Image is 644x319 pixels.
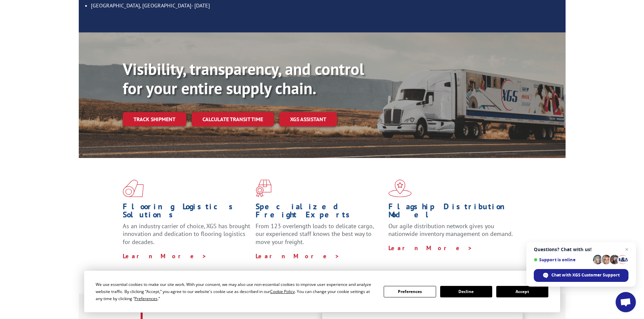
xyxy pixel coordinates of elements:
[256,252,340,260] a: Learn More >
[256,222,383,252] p: From 123 overlength loads to delicate cargo, our experienced staff knows the best way to move you...
[534,247,628,252] span: Questions? Chat with us!
[440,286,492,297] button: Decline
[123,112,186,126] a: Track shipment
[551,272,620,278] span: Chat with XGS Customer Support
[123,180,144,197] img: xgs-icon-total-supply-chain-intelligence-red
[388,244,473,252] a: Learn More >
[84,271,560,312] div: Cookie Consent Prompt
[192,112,274,127] a: Calculate transit time
[123,203,251,222] h1: Flooring Logistics Solutions
[616,292,636,312] a: Open chat
[270,289,295,294] span: Cookie Policy
[135,296,158,301] span: Preferences
[256,203,383,222] h1: Specialized Freight Experts
[388,222,513,238] span: Our agile distribution network gives you nationwide inventory management on demand.
[279,112,337,127] a: XGS ASSISTANT
[96,281,376,302] div: We use essential cookies to make our site work. With your consent, we may also use non-essential ...
[496,286,548,297] button: Accept
[123,252,207,260] a: Learn More >
[534,257,591,262] span: Support is online
[534,269,628,282] span: Chat with XGS Customer Support
[256,180,271,197] img: xgs-icon-focused-on-flooring-red
[91,1,559,10] li: [GEOGRAPHIC_DATA], [GEOGRAPHIC_DATA]- [DATE]
[123,58,364,99] b: Visibility, transparency, and control for your entire supply chain.
[123,222,250,246] span: As an industry carrier of choice, XGS has brought innovation and dedication to flooring logistics...
[384,286,436,297] button: Preferences
[388,180,412,197] img: xgs-icon-flagship-distribution-model-red
[388,203,516,222] h1: Flagship Distribution Model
